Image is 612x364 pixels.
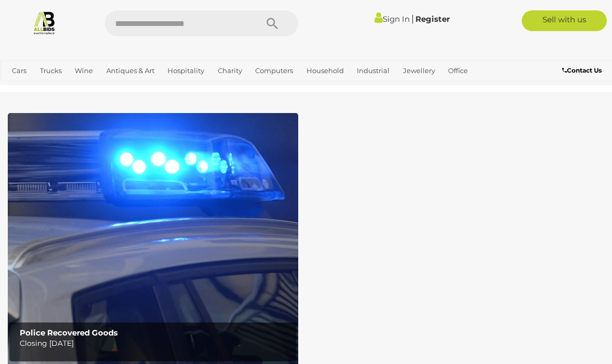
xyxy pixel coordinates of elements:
[251,62,297,79] a: Computers
[399,62,439,79] a: Jewellery
[374,14,410,24] a: Sign In
[8,62,31,79] a: Cars
[20,328,118,338] b: Police Recovered Goods
[411,13,414,24] span: |
[415,14,450,24] a: Register
[8,79,37,96] a: Sports
[102,62,159,79] a: Antiques & Art
[71,62,97,79] a: Wine
[32,10,57,35] img: Allbids.com.au
[20,337,292,350] p: Closing [DATE]
[353,62,394,79] a: Industrial
[246,10,298,36] button: Search
[302,62,348,79] a: Household
[562,65,604,76] a: Contact Us
[36,62,66,79] a: Trucks
[43,79,124,96] a: [GEOGRAPHIC_DATA]
[562,66,602,74] b: Contact Us
[522,10,607,31] a: Sell with us
[444,62,472,79] a: Office
[163,62,208,79] a: Hospitality
[214,62,246,79] a: Charity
